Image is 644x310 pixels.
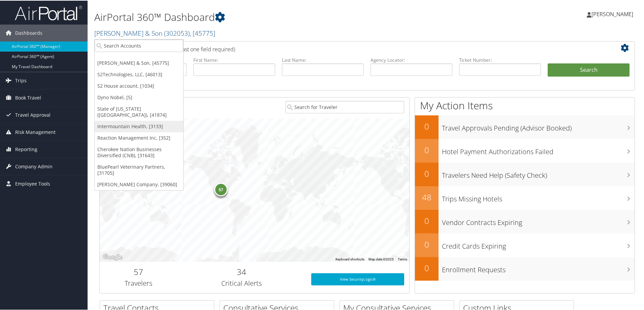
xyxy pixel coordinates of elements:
[94,28,215,37] a: [PERSON_NAME] & Son
[94,9,458,24] h1: AirPortal 360™ Dashboard
[335,256,364,261] button: Keyboard shortcuts
[415,162,635,186] a: 0Travelers Need Help (Safety Check)
[95,57,183,68] a: [PERSON_NAME] & Son, [45775]
[398,257,407,260] a: Terms (opens in new tab)
[282,56,364,63] label: Last Name:
[105,42,585,53] h2: Airtinerary Lookup
[548,63,630,76] button: Search
[415,262,439,273] h2: 0
[101,252,124,261] img: Google
[415,98,635,112] h1: My Action Items
[15,89,41,106] span: Book Travel
[442,261,635,274] h3: Enrollment Requests
[459,56,541,63] label: Ticket Number:
[15,140,37,157] span: Reporting
[95,120,183,132] a: Intermountain Health, [3133]
[95,143,183,161] a: Cherokee Nation Businesses Diversified (CNB), [31643]
[415,115,635,138] a: 0Travel Approvals Pending (Advisor Booked)
[95,80,183,91] a: S2 House account, [1034]
[442,237,635,250] h3: Credit Cards Expiring
[442,190,635,203] h3: Trips Missing Hotels
[371,56,452,63] label: Agency Locator:
[105,278,172,287] h3: Travelers
[587,3,640,24] a: [PERSON_NAME]
[311,273,404,285] a: View SecurityLogic®
[415,256,635,280] a: 0Enrollment Requests
[214,182,228,196] div: 57
[442,214,635,227] h3: Vendor Contracts Expiring
[101,252,124,261] a: Open this area in Google Maps (opens a new window)
[171,45,235,52] span: (at least one field required)
[95,91,183,103] a: Dyno Nobel, [5]
[95,103,183,120] a: State of [US_STATE] ([GEOGRAPHIC_DATA]), [41874]
[15,72,27,88] span: Trips
[415,120,439,132] h2: 0
[15,106,51,123] span: Travel Approval
[95,132,183,143] a: Reaction Management Inc, [352]
[591,10,633,17] span: [PERSON_NAME]
[164,28,190,37] span: ( 302053 )
[95,39,183,51] input: Search Accounts
[105,265,172,277] h2: 57
[15,123,56,140] span: Risk Management
[368,257,394,260] span: Map data ©2025
[415,233,635,256] a: 0Credit Cards Expiring
[95,68,183,80] a: S2Technologies, LLC, [46013]
[182,265,301,277] h2: 34
[193,56,275,63] label: First Name:
[415,167,439,179] h2: 0
[415,144,439,155] h2: 0
[15,158,53,174] span: Company Admin
[95,161,183,178] a: BluePearl Veterinary Partners, [31705]
[415,138,635,162] a: 0Hotel Payment Authorizations Failed
[415,238,439,250] h2: 0
[285,100,404,113] input: Search for Traveler
[15,4,82,20] img: airportal-logo.png
[415,209,635,233] a: 0Vendor Contracts Expiring
[182,278,301,287] h3: Critical Alerts
[95,178,183,190] a: [PERSON_NAME] Company, [39060]
[415,215,439,226] h2: 0
[15,24,42,41] span: Dashboards
[190,28,215,37] span: , [ 45775 ]
[442,119,635,132] h3: Travel Approvals Pending (Advisor Booked)
[15,175,50,192] span: Employee Tools
[442,143,635,156] h3: Hotel Payment Authorizations Failed
[415,191,439,202] h2: 48
[415,186,635,209] a: 48Trips Missing Hotels
[442,167,635,179] h3: Travelers Need Help (Safety Check)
